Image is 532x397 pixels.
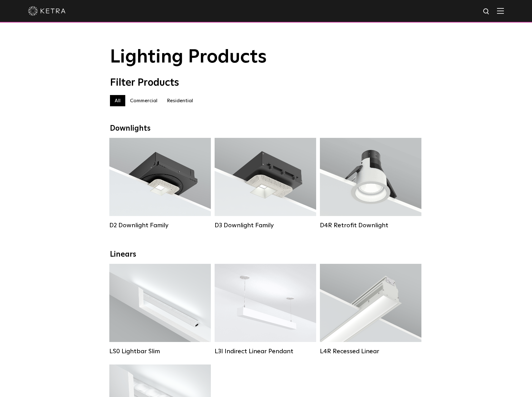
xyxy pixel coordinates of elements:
[215,222,316,229] div: D3 Downlight Family
[215,348,316,355] div: L3I Indirect Linear Pendant
[215,264,316,355] a: L3I Indirect Linear Pendant Lumen Output:400 / 600 / 800 / 1000Housing Colors:White / BlackContro...
[109,264,211,355] a: LS0 Lightbar Slim Lumen Output:200 / 350Colors:White / BlackControl:X96 Controller
[483,8,490,16] img: search icon
[162,95,198,106] label: Residential
[320,222,421,229] div: D4R Retrofit Downlight
[110,77,422,89] div: Filter Products
[320,264,421,355] a: L4R Recessed Linear Lumen Output:400 / 600 / 800 / 1000Colors:White / BlackControl:Lutron Clear C...
[110,250,422,259] div: Linears
[497,8,504,14] img: Hamburger%20Nav.svg
[109,348,211,355] div: LS0 Lightbar Slim
[109,138,211,229] a: D2 Downlight Family Lumen Output:1200Colors:White / Black / Gloss Black / Silver / Bronze / Silve...
[125,95,162,106] label: Commercial
[110,48,267,67] span: Lighting Products
[320,348,421,355] div: L4R Recessed Linear
[109,222,211,229] div: D2 Downlight Family
[215,138,316,229] a: D3 Downlight Family Lumen Output:700 / 900 / 1100Colors:White / Black / Silver / Bronze / Paintab...
[110,95,125,106] label: All
[28,6,66,16] img: ketra-logo-2019-white
[320,138,421,229] a: D4R Retrofit Downlight Lumen Output:800Colors:White / BlackBeam Angles:15° / 25° / 40° / 60°Watta...
[110,124,422,133] div: Downlights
